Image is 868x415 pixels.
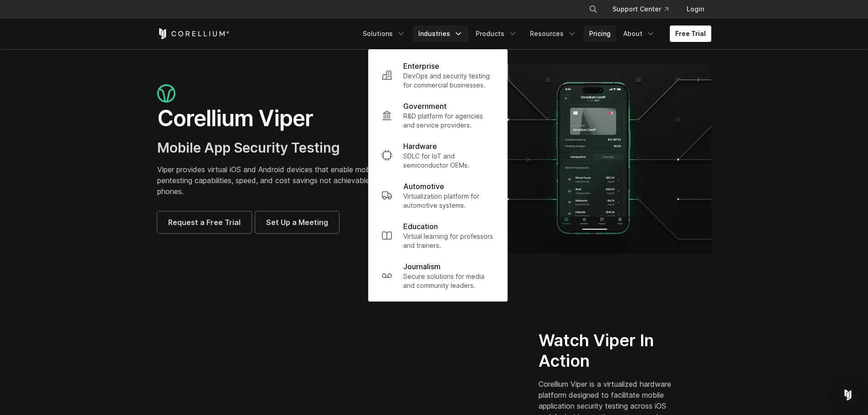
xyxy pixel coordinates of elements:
a: Solutions [357,26,411,42]
h2: Watch Viper In Action [539,330,677,371]
p: SDLC for IoT and semiconductor OEMs. [403,152,494,170]
img: viper_hero [443,64,711,254]
a: Journalism Secure solutions for media and community leaders. [374,256,502,296]
span: Request a Free Trial [168,217,241,228]
a: Automotive Virtualization platform for automotive systems. [374,175,502,215]
button: Search [585,1,601,17]
a: Support Center [605,1,676,17]
a: Login [679,1,711,17]
a: Pricing [584,26,616,42]
p: Automotive [403,181,444,192]
a: Education Virtual learning for professors and trainers. [374,215,502,256]
img: viper_icon_large [157,84,175,103]
a: Enterprise DevOps and security testing for commercial businesses. [374,55,502,95]
p: Education [403,221,438,232]
span: Set Up a Meeting [266,217,328,228]
a: Hardware SDLC for IoT and semiconductor OEMs. [374,135,502,175]
a: Free Trial [670,26,711,42]
h1: Corellium Viper [157,105,425,132]
p: Hardware [403,141,437,152]
div: Open Intercom Messenger [837,384,859,406]
span: Mobile App Security Testing [157,139,340,156]
p: Virtual learning for professors and trainers. [403,232,494,250]
a: Set Up a Meeting [255,211,339,233]
a: Products [470,26,523,42]
p: DevOps and security testing for commercial businesses. [403,72,494,90]
p: Viper provides virtual iOS and Android devices that enable mobile app pentesting capabilities, sp... [157,164,425,197]
div: Navigation Menu [578,1,711,17]
p: Virtualization platform for automotive systems. [403,192,494,210]
a: Resources [524,26,582,42]
a: Government R&D platform for agencies and service providers. [374,95,502,135]
a: Industries [413,26,468,42]
a: Corellium Home [157,28,230,39]
p: Government [403,101,447,112]
a: Request a Free Trial [157,211,252,233]
p: Secure solutions for media and community leaders. [403,272,494,290]
p: R&D platform for agencies and service providers. [403,112,494,130]
a: About [618,26,661,42]
div: Navigation Menu [357,26,711,42]
p: Journalism [403,261,441,272]
p: Enterprise [403,61,439,72]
